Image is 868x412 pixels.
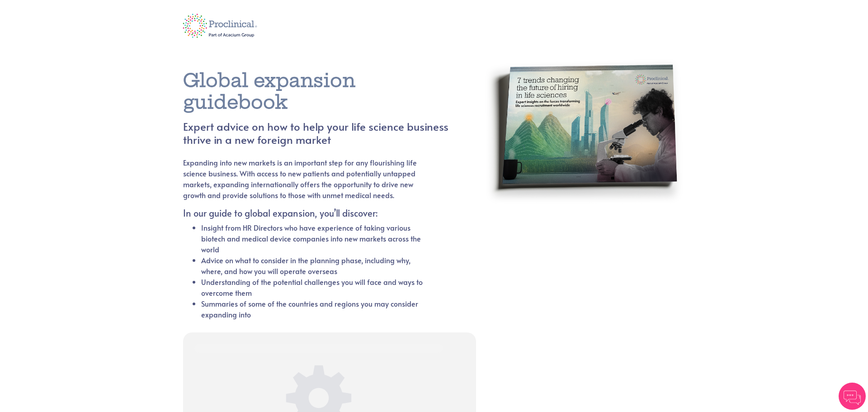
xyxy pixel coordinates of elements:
h5: In our guide to global expansion, you’ll discover: [183,208,427,218]
h1: Global expansion guidebook [183,70,448,113]
img: Chatbot [839,383,866,410]
img: book cover [484,46,685,311]
li: Understanding of the potential challenges you will face and ways to overcome them [201,276,427,298]
li: Insight from HR Directors who have experience of taking various biotech and medical device compan... [201,222,427,255]
h4: Expert advice on how to help your life science business thrive in a new foreign market [183,120,448,147]
img: logo [176,8,264,44]
li: Summaries of some of the countries and regions you may consider expanding into [201,298,427,320]
p: Expanding into new markets is an important step for any flourishing life science business. With a... [183,157,427,200]
li: Advice on what to consider in the planning phase, including why, where, and how you will operate ... [201,255,427,276]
